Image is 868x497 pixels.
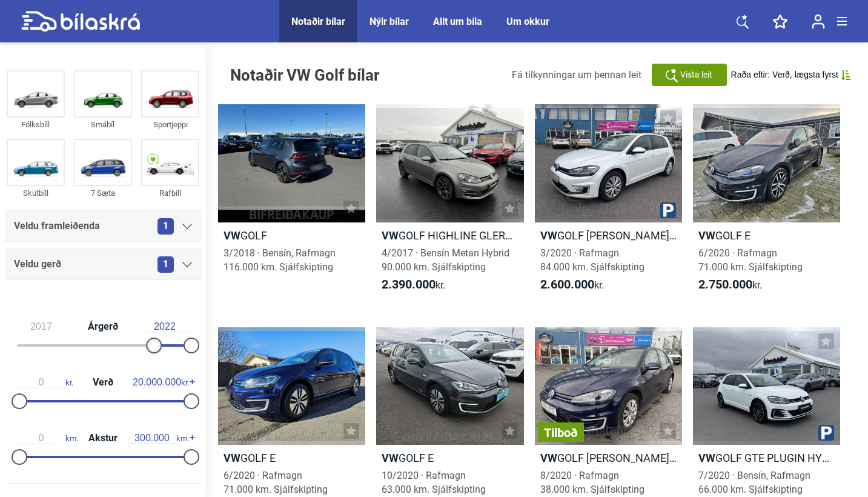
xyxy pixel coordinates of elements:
[512,69,641,81] span: Fá tilkynningar um þennan leit
[382,247,509,273] span: 4/2017 · Bensín Metan Hybrid 90.000 km. Sjálfskipting
[157,218,174,235] span: 1
[382,278,445,292] span: kr.
[660,202,676,218] img: parking.png
[540,470,644,495] span: 8/2020 · Rafmagn 38.000 km. Sjálfskipting
[433,16,482,27] a: Allt um bíla
[818,425,834,441] img: parking.png
[369,16,409,27] a: Nýir bílar
[90,378,116,387] span: Verð
[376,451,523,465] h2: GOLF E
[812,14,825,29] img: user-login.svg
[17,377,73,388] span: kr.
[224,229,240,242] b: VW
[535,228,682,242] h2: GOLF [PERSON_NAME] 36KWH
[731,70,851,80] button: Raða eftir: Verð, lægsta fyrst
[680,68,712,81] span: Vista leit
[540,229,557,242] b: VW
[382,277,436,292] b: 2.390.000
[693,228,840,242] h2: GOLF E
[218,228,365,242] h2: GOLF
[230,67,394,83] h1: Notaðir VW Golf bílar
[74,118,132,132] div: Smábíl
[133,377,189,388] span: kr.
[698,278,762,292] span: kr.
[74,186,132,200] div: 7 Sæta
[218,451,365,465] h2: GOLF E
[376,104,523,303] a: VWGOLF HIGHLINE GLERÞAK METAN4/2017 · Bensín Metan Hybrid90.000 km. Sjálfskipting2.390.000kr.
[698,470,810,495] span: 7/2020 · Bensín, Rafmagn 66.000 km. Sjálfskipting
[698,277,752,292] b: 2.750.000
[224,452,240,464] b: VW
[376,228,523,242] h2: GOLF HIGHLINE GLERÞAK METAN
[540,278,604,292] span: kr.
[7,118,65,132] div: Fólksbíll
[731,70,838,80] span: Raða eftir: Verð, lægsta fyrst
[17,433,78,444] span: km.
[141,118,199,132] div: Sportjeppi
[85,322,121,332] span: Árgerð
[382,470,486,495] span: 10/2020 · Rafmagn 63.000 km. Sjálfskipting
[506,16,549,27] a: Um okkur
[698,247,803,273] span: 6/2020 · Rafmagn 71.000 km. Sjálfskipting
[535,104,682,303] a: VWGOLF [PERSON_NAME] 36KWH3/2020 · Rafmagn84.000 km. Sjálfskipting2.600.000kr.
[291,16,345,27] a: Notaðir bílar
[698,452,715,464] b: VW
[14,218,100,235] span: Veldu framleiðenda
[540,247,644,273] span: 3/2020 · Rafmagn 84.000 km. Sjálfskipting
[535,451,682,465] h2: GOLF [PERSON_NAME] 36 KWH
[7,186,65,200] div: Skutbíll
[224,470,328,495] span: 6/2020 · Rafmagn 71.000 km. Sjálfskipting
[540,277,594,292] b: 2.600.000
[224,247,336,273] span: 3/2018 · Bensín, Rafmagn 116.000 km. Sjálfskipting
[544,427,578,439] span: Tilboð
[157,256,174,273] span: 1
[693,104,840,303] a: VWGOLF E6/2020 · Rafmagn71.000 km. Sjálfskipting2.750.000kr.
[141,186,199,200] div: Rafbíll
[382,229,399,242] b: VW
[218,104,365,303] a: VWGOLF3/2018 · Bensín, Rafmagn116.000 km. Sjálfskipting
[540,452,557,464] b: VW
[128,433,189,444] span: km.
[698,229,715,242] b: VW
[693,451,840,465] h2: GOLF GTE PLUGIN HYBRID
[85,433,121,443] span: Akstur
[382,452,399,464] b: VW
[14,256,61,273] span: Veldu gerð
